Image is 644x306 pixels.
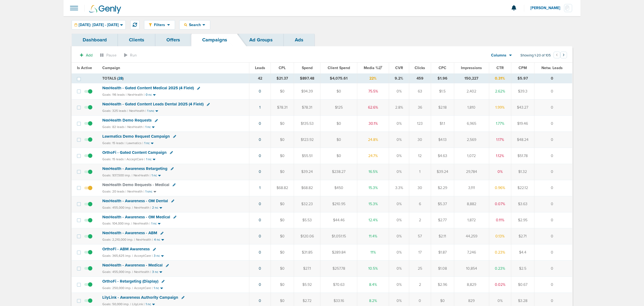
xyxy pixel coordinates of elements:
[294,228,320,244] td: $120.06
[102,238,135,242] small: Goals: 2,210,000 imp. |
[431,83,454,99] td: $1.5
[511,228,534,244] td: $2.71
[279,66,286,70] span: CPL
[271,73,294,83] td: $21.37
[152,173,157,177] small: 1 nc
[530,6,564,10] span: [PERSON_NAME]
[431,73,454,83] td: $1.96
[389,180,409,196] td: 3.3%
[320,228,357,244] td: $1,051.15
[489,116,511,132] td: 1.77%
[409,212,431,228] td: 2
[560,52,567,58] button: Go to next page
[357,132,389,148] td: 24.8%
[389,83,409,99] td: 0%
[409,180,431,196] td: 30
[431,116,454,132] td: $1.1
[534,164,572,180] td: 0
[102,254,133,258] small: Goals: 365,625 imp. |
[144,141,150,145] small: 1 nc
[102,102,204,106] span: NexHealth - Gated Content Leads Dental 2025 (4 Field)
[357,73,389,83] td: 22%
[389,73,409,83] td: 9.2%
[294,99,320,116] td: $78.31
[389,277,409,293] td: 0%
[320,116,357,132] td: $0
[541,66,563,70] span: Netw. Leads
[489,196,511,212] td: 0.07%
[320,73,357,83] td: $4,075.61
[271,244,294,261] td: $0
[151,222,157,226] small: 1 nc
[294,261,320,277] td: $27.1
[357,244,389,261] td: 11%
[132,302,145,306] small: LilyLink |
[489,83,511,99] td: 2.62%
[454,83,489,99] td: 2,402
[259,105,261,110] a: 1
[511,164,534,180] td: $1.32
[489,228,511,244] td: 0.13%
[134,254,153,258] small: AcceptCare |
[389,212,409,228] td: 0%
[431,277,454,293] td: $2.96
[511,196,534,212] td: $3.63
[511,261,534,277] td: $2.5
[271,164,294,180] td: $0
[320,212,357,228] td: $44.46
[302,66,313,70] span: Spend
[102,190,126,194] small: Goals: 20 leads |
[294,164,320,180] td: $39.24
[187,23,202,27] span: Search
[409,228,431,244] td: 57
[534,277,572,293] td: 0
[102,263,163,268] span: NexHealth - Awareness - Medical
[454,148,489,164] td: 1,072
[102,173,132,177] small: Goals: 937,500 imp. |
[431,261,454,277] td: $1.08
[357,164,389,180] td: 16.5%
[127,125,144,129] small: NexHealth |
[102,215,170,219] span: NexHealth - Awareness - OM Medical
[294,277,320,293] td: $5.92
[259,266,261,271] a: 0
[454,261,489,277] td: 10,854
[511,244,534,261] td: $4.4
[357,212,389,228] td: 12.4%
[294,83,320,99] td: $94.39
[489,277,511,293] td: 0.02%
[409,277,431,293] td: 2
[511,116,534,132] td: $19.46
[409,148,431,164] td: 12
[454,99,489,116] td: 1,810
[534,180,572,196] td: 0
[102,295,178,300] span: LilyLink - Awareness Authority Campaign
[102,66,120,70] span: Campaign
[357,277,389,293] td: 8.4%
[489,164,511,180] td: 0%
[152,206,158,210] small: 2 nc
[271,148,294,164] td: $0
[357,261,389,277] td: 10.5%
[454,277,489,293] td: 8,829
[102,206,133,210] small: Goals: 455,000 imp. |
[409,99,431,116] td: 36
[127,190,144,193] small: NexHealth |
[511,180,534,196] td: $22.12
[534,148,572,164] td: 0
[489,73,511,83] td: 0.31%
[102,247,150,251] span: OrthoFi - ABM Awareness
[489,244,511,261] td: 0.23%
[271,180,294,196] td: $68.82
[152,23,167,27] span: Filters
[102,166,167,171] span: NexHealth - Awareness Retargeting
[102,182,169,187] span: NexHealth Demo Requests - Medical
[134,286,153,290] small: AcceptCare |
[271,212,294,228] td: $0
[118,34,155,46] a: Clients
[520,53,551,58] span: Showing 1-20 of 105
[489,212,511,228] td: 0.11%
[89,5,121,14] img: Genly
[491,53,506,58] span: Columns
[320,148,357,164] td: $0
